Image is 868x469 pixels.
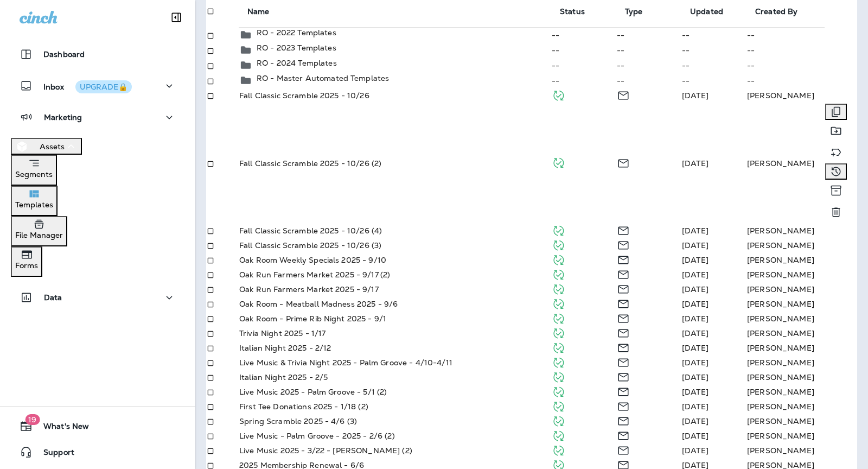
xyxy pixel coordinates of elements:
[746,385,857,400] td: [PERSON_NAME]
[551,58,616,73] td: --
[11,246,42,277] button: Forms
[746,297,857,312] td: [PERSON_NAME]
[617,313,630,322] span: Email
[552,298,565,308] span: Published
[247,7,270,16] span: Name
[15,170,53,179] p: Segments
[552,371,565,381] span: Published
[746,224,857,238] td: [PERSON_NAME]
[239,285,379,294] p: Oak Run Farmers Market 2025 - 9/17
[552,327,565,337] span: Published
[746,43,857,58] td: --
[682,387,709,397] span: Brooks Mires
[552,445,565,454] span: Published
[825,180,847,201] button: Archive
[239,373,328,382] p: Italian Night 2025 - 2/5
[552,313,565,322] span: Published
[746,238,857,253] td: [PERSON_NAME]
[239,329,325,338] p: Trivia Night 2025 - 1/17
[617,298,630,308] span: Email
[682,372,709,382] span: Brooks Mires
[25,414,40,425] span: 19
[682,284,709,294] span: Brooks Mires
[239,241,381,250] p: Fall Classic Scramble 2025 - 10/26 (3)
[825,142,847,163] button: Add tags
[617,401,630,410] span: Email
[552,357,565,366] span: Published
[257,43,336,52] p: RO - 2023 Templates
[239,432,395,440] p: Live Music - Palm Groove - 2025 - 2/6 (2)
[552,269,565,278] span: Published
[690,7,723,16] span: Updated
[552,157,565,167] span: Published
[552,239,565,249] span: Published
[11,216,67,246] button: File Manager
[552,415,565,425] span: Published
[617,386,630,396] span: Email
[552,401,565,410] span: Published
[682,402,709,411] span: Brooks Mires
[239,417,357,426] p: Spring Scramble 2025 - 4/6 (3)
[552,90,565,99] span: Published
[746,27,857,43] td: --
[625,7,643,16] span: Type
[560,7,585,16] span: Status
[239,270,390,279] p: Oak Run Farmers Market 2025 - 9/17 (2)
[617,371,630,381] span: Email
[11,106,184,128] button: Marketing
[682,255,709,265] span: Brooks Mires
[746,312,857,326] td: [PERSON_NAME]
[257,28,336,37] p: RO - 2022 Templates
[681,58,746,73] td: --
[681,27,746,43] td: --
[40,142,65,151] p: Assets
[616,73,681,88] td: --
[681,43,746,58] td: --
[617,415,630,425] span: Email
[75,80,132,93] button: UPGRADE🔒
[239,226,382,235] p: Fall Classic Scramble 2025 - 10/26 (4)
[682,416,709,426] span: Brooks Mires
[682,226,709,236] span: Brooks Mires
[11,415,184,437] button: 19What's New
[552,386,565,396] span: Published
[239,446,412,455] p: Live Music 2025 - 3/22 - [PERSON_NAME] (2)
[755,7,797,16] span: Created By
[560,7,599,16] span: Status
[239,402,368,411] p: First Tee Donations 2025 - 1/18 (2)
[11,43,184,65] button: Dashboard
[682,431,709,441] span: Brooks Mires
[746,88,857,103] td: [PERSON_NAME]
[239,314,386,323] p: Oak Room - Prime Rib Night 2025 - 9/1
[15,231,63,239] p: File Manager
[552,459,565,469] span: Published
[617,430,630,440] span: Email
[746,103,825,224] td: [PERSON_NAME]
[746,400,857,414] td: [PERSON_NAME]
[617,357,630,366] span: Email
[552,225,565,234] span: Published
[681,73,746,88] td: --
[551,73,616,88] td: --
[80,83,127,91] div: UPGRADE🔒
[746,268,857,282] td: [PERSON_NAME]
[617,90,630,99] span: Email
[682,299,709,309] span: Brooks Mires
[239,159,381,168] p: Fall Classic Scramble 2025 - 10/26 (2)
[617,327,630,337] span: Email
[746,282,857,297] td: [PERSON_NAME]
[239,344,331,352] p: Italian Night 2025 - 2/12
[551,43,616,58] td: --
[825,201,847,223] button: Delete
[552,254,565,264] span: Published
[746,429,857,443] td: [PERSON_NAME]
[239,91,369,100] p: Fall Classic Scramble 2025 - 10/26
[755,7,812,16] span: Created By
[682,159,709,168] span: Brooks Mires
[617,225,630,234] span: Email
[15,261,38,270] p: Forms
[746,443,857,458] td: [PERSON_NAME]
[11,441,184,463] button: Support
[33,422,89,435] span: What's New
[682,446,709,455] span: Brooks Mires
